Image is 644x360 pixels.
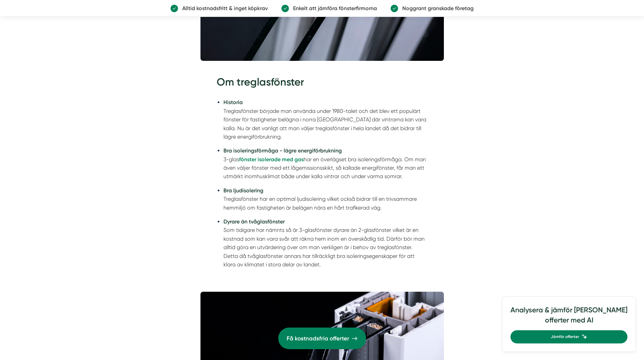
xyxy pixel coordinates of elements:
span: Jämför offerter [551,334,579,340]
p: Alltid kostnadsfritt & inget köpkrav [178,4,268,13]
a: Få kostnadsfria offerter [278,328,366,349]
a: Jämför offerter [510,330,627,343]
h2: Om treglasfönster [217,75,428,94]
li: Treglasfönster började man använda under 1980-talet och det blev ett populärt fönster för fastigh... [223,98,428,141]
li: Som tidigare har nämnts så är 3-glasfönster dyrare än 2-glasfönster vilket är en kostnad som kan ... [223,217,428,269]
li: Treglasfönster har en optimal ljudisolering vilket också bidrar till en trivsammare hemmiljö om f... [223,186,428,212]
p: Noggrant granskade företag [398,4,474,13]
strong: Dyrare än tvåglasfönster [223,218,285,225]
a: fönster isolerade med gas [239,156,304,163]
strong: Bra ljudisolering [223,187,263,194]
strong: Bra isoleringsförmåga - lägre energiförbrukning [223,147,342,154]
span: Få kostnadsfria offerter [287,334,349,343]
strong: Historia [223,99,243,105]
h4: Analysera & jämför [PERSON_NAME] offerter med AI [510,305,627,330]
li: 3-glas har en överlägset bra isoleringsförmåga. Om man även väljer fönster med ett lågemissionssk... [223,146,428,181]
p: Enkelt att jämföra fönsterfirmorna [289,4,377,13]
